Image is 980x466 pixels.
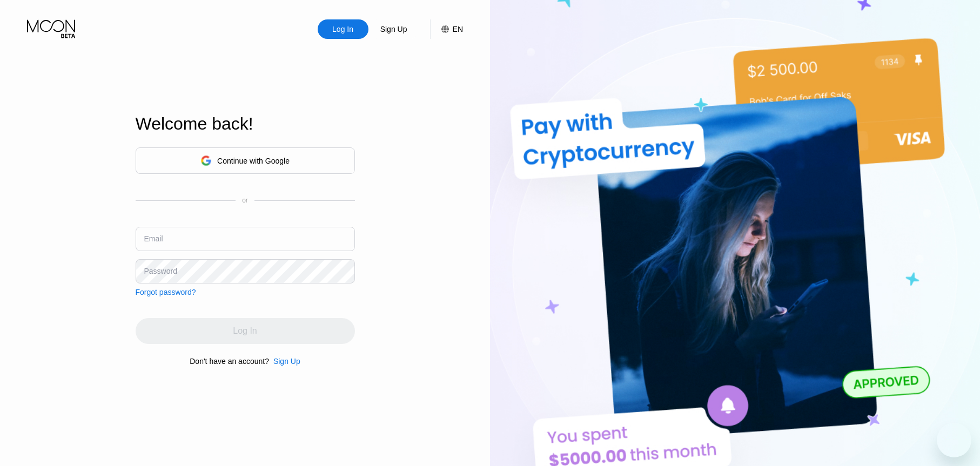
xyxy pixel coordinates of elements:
[269,357,300,366] div: Sign Up
[937,423,971,457] iframe: Button to launch messaging window
[318,19,368,39] div: Log In
[190,357,269,366] div: Don't have an account?
[430,19,463,39] div: EN
[136,288,196,296] div: Forgot password?
[144,267,177,275] div: Password
[144,234,163,243] div: Email
[242,197,248,204] div: or
[331,24,354,35] div: Log In
[453,25,463,33] div: EN
[136,147,355,174] div: Continue with Google
[368,19,419,39] div: Sign Up
[217,157,290,165] div: Continue with Google
[379,24,408,35] div: Sign Up
[136,114,355,134] div: Welcome back!
[273,357,300,366] div: Sign Up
